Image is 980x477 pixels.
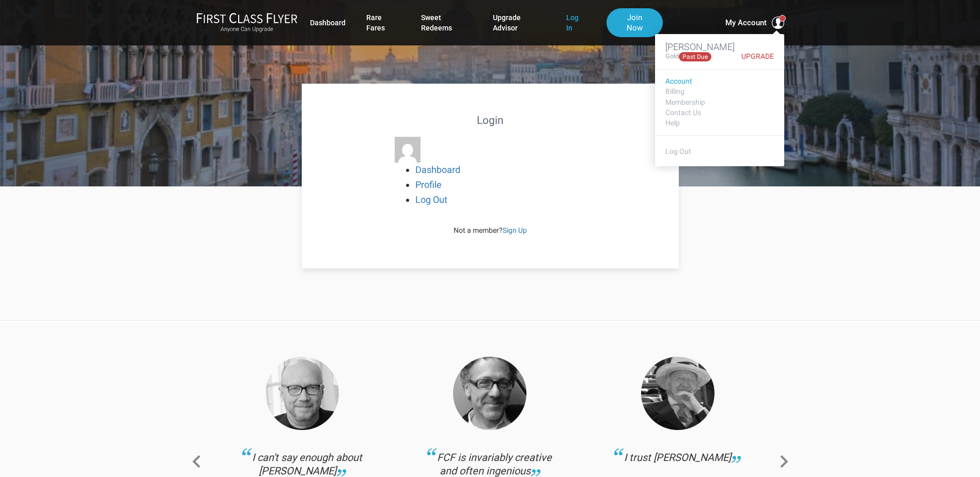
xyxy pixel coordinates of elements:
a: Log In [566,8,586,37]
img: Thomas.png [453,357,526,430]
a: Log Out [665,147,691,155]
a: Upgrade Advisor [493,8,546,37]
span: My Account [725,17,767,29]
button: My Account [725,17,784,29]
h4: Gold [665,52,711,61]
strong: Login [477,114,504,126]
a: Dashboard [310,13,346,32]
a: Contact Us [665,109,774,117]
a: Dashboard [415,164,460,175]
small: Anyone Can Upgrade [196,26,298,33]
a: Billing [665,88,774,96]
h3: [PERSON_NAME] [665,42,774,52]
a: Join Now [606,8,663,37]
a: Rare Fares [366,8,401,37]
a: Log Out [415,194,447,205]
a: Membership [665,99,774,106]
a: Account [665,77,774,85]
img: First Class Flyer [196,12,298,23]
a: First Class FlyerAnyone Can Upgrade [196,12,298,33]
a: Sweet Redeems [421,8,472,37]
a: Upgrade [736,53,774,60]
span: Not a member? [454,226,527,234]
small: Past Due [679,52,711,61]
img: Collins.png [641,357,714,430]
a: Sign Up [503,226,527,234]
img: Haggis-v2.png [266,357,339,430]
a: Help [665,119,774,127]
a: Profile [415,179,442,190]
